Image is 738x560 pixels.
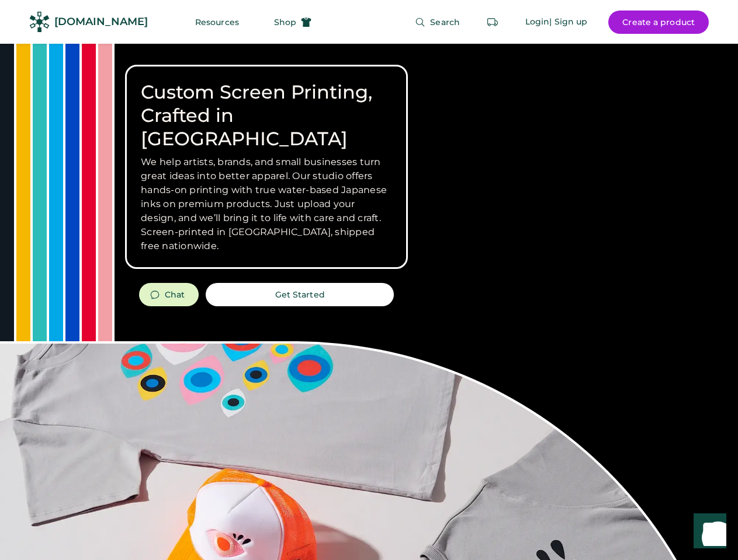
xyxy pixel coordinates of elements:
span: Shop [274,18,296,26]
button: Search [401,10,474,34]
button: Chat [139,283,199,306]
button: Resources [181,10,253,34]
h1: Custom Screen Printing, Crafted in [GEOGRAPHIC_DATA] [141,80,392,150]
span: Search [430,18,460,26]
button: Get Started [206,283,394,306]
button: Retrieve an order [481,10,504,34]
iframe: Front Chat [682,508,733,558]
div: [DOMAIN_NAME] [54,15,148,29]
button: Shop [260,10,325,34]
div: | Sign up [549,16,587,28]
button: Create a product [608,10,709,34]
div: Login [525,16,550,28]
img: Rendered Logo - Screens [29,12,50,32]
h3: We help artists, brands, and small businesses turn great ideas into better apparel. Our studio of... [141,155,392,253]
